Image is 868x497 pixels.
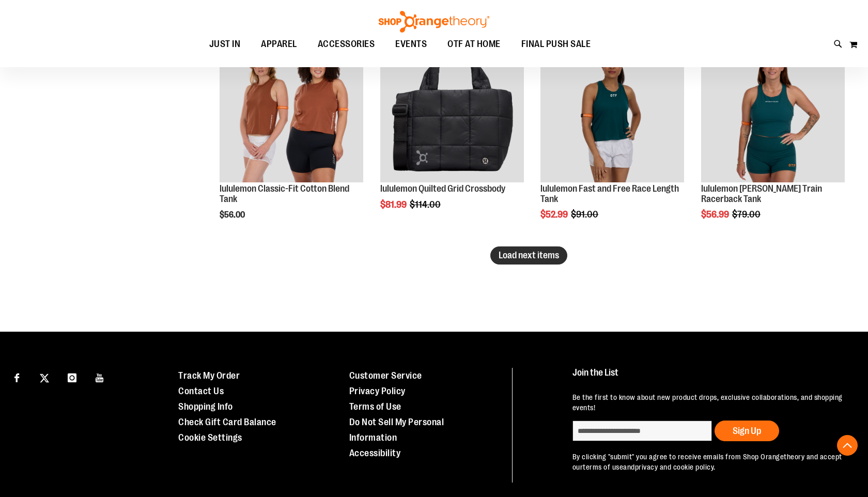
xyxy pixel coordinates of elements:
button: Load next items [490,246,567,265]
a: Check Gift Card Balance [178,417,276,427]
img: Main view of 2024 August lululemon Fast and Free Race Length Tank [540,39,684,182]
a: Privacy Policy [349,386,406,396]
a: lululemon Fast and Free Race Length Tank [540,183,679,204]
span: $56.00 [220,210,246,220]
a: lululemon Classic-Fit Cotton Blend Tank [220,39,363,184]
a: FINAL PUSH SALE [511,33,601,56]
a: terms of use [583,463,623,471]
a: Terms of Use [349,401,401,412]
a: Visit our X page [36,368,54,386]
a: Track My Order [178,370,240,381]
p: By clicking "submit" you agree to receive emails from Shop Orangetheory and accept our and [572,452,846,472]
span: Sign Up [733,426,761,436]
span: $91.00 [571,209,600,220]
span: ACCESSORIES [318,33,375,56]
a: lululemon Wunder Train Racerback TankSALE [701,39,845,184]
a: Main view of 2024 August lululemon Fast and Free Race Length TankSALE [540,39,684,184]
a: lululemon [PERSON_NAME] Train Racerback Tank [701,183,822,204]
span: $81.99 [380,199,408,210]
img: Twitter [40,374,49,383]
span: $56.99 [701,209,731,220]
div: product [535,34,689,246]
img: lululemon Quilted Grid Crossbody [380,39,524,182]
a: privacy and cookie policy. [635,463,716,471]
img: lululemon Classic-Fit Cotton Blend Tank [220,39,363,182]
a: APPAREL [251,33,307,56]
div: product [696,34,850,246]
span: JUST IN [209,33,241,56]
span: OTF AT HOME [447,33,501,56]
span: EVENTS [395,33,427,56]
a: Visit our Youtube page [91,368,109,386]
a: lululemon Classic-Fit Cotton Blend Tank [220,183,349,204]
a: Cookie Settings [178,432,242,443]
p: Be the first to know about new product drops, exclusive collaborations, and shopping events! [572,392,846,413]
span: Load next items [499,250,559,260]
a: Accessibility [349,448,401,458]
img: lululemon Wunder Train Racerback Tank [701,39,845,182]
img: Shop Orangetheory [377,11,491,33]
span: FINAL PUSH SALE [521,33,591,56]
a: lululemon Quilted Grid CrossbodySALE [380,39,524,184]
a: ACCESSORIES [307,33,385,56]
span: $79.00 [732,209,762,220]
a: EVENTS [385,33,437,56]
a: Visit our Facebook page [8,368,26,386]
span: $52.99 [540,209,569,220]
a: Customer Service [349,370,422,381]
div: product [375,34,529,236]
a: Shopping Info [178,401,233,412]
a: OTF AT HOME [437,33,511,56]
button: Back To Top [837,435,858,456]
input: enter email [572,421,712,441]
h4: Join the List [572,368,846,387]
a: JUST IN [199,33,251,56]
span: $114.00 [410,199,442,210]
a: Do Not Sell My Personal Information [349,417,444,443]
a: Visit our Instagram page [63,368,81,386]
a: Contact Us [178,386,224,396]
span: APPAREL [261,33,297,56]
button: Sign Up [715,421,779,441]
div: product [214,34,368,246]
a: lululemon Quilted Grid Crossbody [380,183,505,194]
